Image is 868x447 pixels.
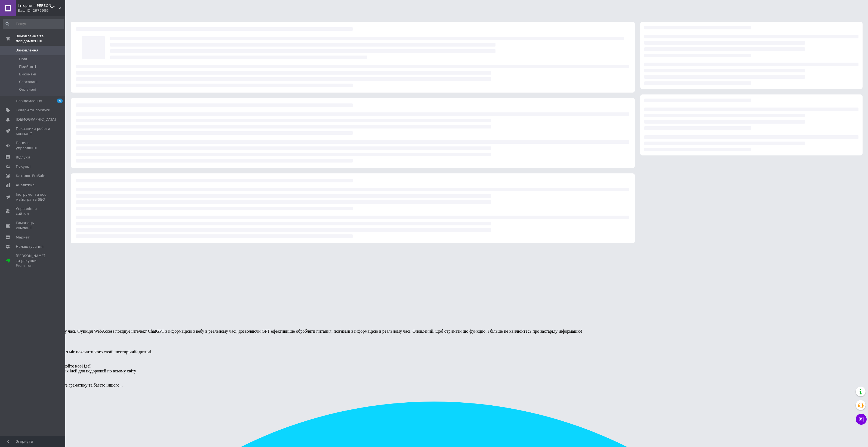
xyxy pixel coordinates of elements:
[16,48,38,53] span: Замовлення
[16,173,45,178] span: Каталог ProSale
[16,244,44,249] span: Налаштування
[57,99,63,103] span: 4
[16,192,50,202] span: Інструменти веб-майстра та SEO
[16,140,50,150] span: Панель управління
[3,19,64,29] input: Пошук
[19,72,36,77] span: Виконані
[16,117,56,122] span: [DEMOGRAPHIC_DATA]
[16,126,50,136] span: Показники роботи компанії
[16,99,42,103] span: Повідомлення
[19,64,36,69] span: Прийняті
[16,206,50,216] span: Управління сайтом
[16,164,30,169] span: Покупці
[16,263,50,268] div: Prom топ
[19,87,36,92] span: Оплачені
[856,414,867,425] button: Чат з покупцем
[19,79,38,84] span: Скасовані
[16,183,35,188] span: Аналітика
[18,3,59,8] span: Інтернет-Магазин Хамеліон
[19,57,27,62] span: Нові
[16,253,50,268] span: [PERSON_NAME] та рахунки
[16,34,65,44] span: Замовлення та повідомлення
[16,108,50,113] span: Товари та послуги
[18,8,65,13] div: Ваш ID: 2975989
[16,221,50,230] span: Гаманець компанії
[16,155,30,160] span: Відгуки
[16,235,30,240] span: Маркет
